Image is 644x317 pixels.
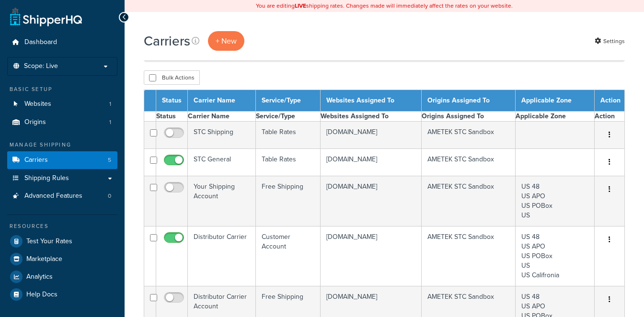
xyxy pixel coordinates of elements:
[7,151,117,169] a: Carriers 5
[321,112,422,122] th: Websites Assigned To
[208,31,244,51] a: + New
[321,226,422,286] td: [DOMAIN_NAME]
[7,113,117,131] a: Origins 1
[156,112,188,122] th: Status
[188,149,256,176] td: STC General
[255,112,320,122] th: Service/Type
[7,250,117,268] a: Marketplace
[422,90,516,112] th: Origins Assigned To
[7,187,117,205] a: Advanced Features 0
[321,90,422,112] th: Websites Assigned To
[516,176,595,226] td: US 48 US APO US POBox US
[188,176,256,226] td: Your Shipping Account
[595,90,625,112] th: Action
[24,38,57,46] span: Dashboard
[7,85,117,93] div: Basic Setup
[422,122,516,149] td: AMETEK STC Sandbox
[7,95,117,113] a: Websites 1
[108,156,111,164] span: 5
[188,226,256,286] td: Distributor Carrier
[295,1,306,10] b: LIVE
[26,238,72,246] span: Test Your Rates
[422,112,516,122] th: Origins Assigned To
[26,273,53,281] span: Analytics
[422,226,516,286] td: AMETEK STC Sandbox
[7,141,117,149] div: Manage Shipping
[422,149,516,176] td: AMETEK STC Sandbox
[7,170,117,187] a: Shipping Rules
[516,90,595,112] th: Applicable Zone
[255,226,320,286] td: Customer Account
[156,90,188,112] th: Status
[188,122,256,149] td: STC Shipping
[24,62,58,70] span: Scope: Live
[255,90,320,112] th: Service/Type
[188,112,256,122] th: Carrier Name
[7,233,117,250] a: Test Your Rates
[595,34,625,48] a: Settings
[144,70,200,85] button: Bulk Actions
[7,286,117,303] a: Help Docs
[255,149,320,176] td: Table Rates
[595,112,625,122] th: Action
[24,174,69,182] span: Shipping Rules
[255,176,320,226] td: Free Shipping
[7,268,117,285] a: Analytics
[255,122,320,149] td: Table Rates
[516,226,595,286] td: US 48 US APO US POBox US US Califronia
[24,100,51,108] span: Websites
[7,222,117,230] div: Resources
[109,100,111,108] span: 1
[144,32,190,50] h1: Carriers
[109,118,111,126] span: 1
[422,176,516,226] td: AMETEK STC Sandbox
[188,90,256,112] th: Carrier Name
[7,151,117,169] li: Carriers
[24,118,46,126] span: Origins
[7,95,117,113] li: Websites
[321,122,422,149] td: [DOMAIN_NAME]
[7,34,117,51] a: Dashboard
[321,176,422,226] td: [DOMAIN_NAME]
[10,7,82,26] a: ShipperHQ Home
[7,113,117,131] li: Origins
[26,255,62,263] span: Marketplace
[516,112,595,122] th: Applicable Zone
[7,187,117,205] li: Advanced Features
[26,291,57,299] span: Help Docs
[24,192,82,200] span: Advanced Features
[321,149,422,176] td: [DOMAIN_NAME]
[108,192,111,200] span: 0
[24,156,48,164] span: Carriers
